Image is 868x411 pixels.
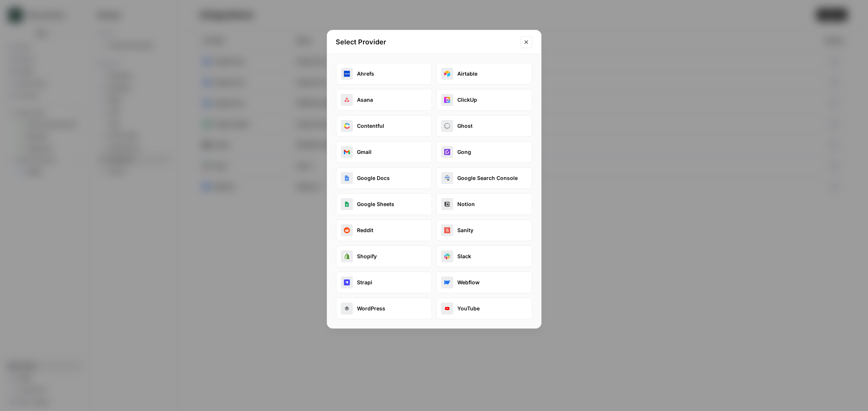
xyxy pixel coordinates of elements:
img: clickup [444,97,450,103]
button: slackSlack [436,246,532,267]
img: airtable_oauth [444,71,450,77]
img: google_search_console [444,175,450,181]
button: webflow_oauthWebflow [436,272,532,293]
img: wordpress [344,306,350,312]
button: asanaAsana [336,89,432,111]
button: airtable_oauthAirtable [436,63,532,85]
img: youtube [444,306,450,312]
img: google_sheets [344,201,350,207]
img: strapi [344,279,350,285]
button: sanitySanity [436,219,532,241]
img: gong [444,149,450,155]
button: strapiStrapi [336,272,432,293]
button: shopifyShopify [336,246,432,267]
button: google_sheetsGoogle Sheets [336,193,432,215]
img: slack [444,253,450,259]
button: gongGong [436,141,532,163]
button: notionNotion [436,193,532,215]
img: ghost [444,123,450,129]
button: youtubeYouTube [436,298,532,319]
button: Close modal [520,36,532,48]
button: google_search_consoleGoogle Search Console [436,167,532,189]
img: google_docs [344,175,350,181]
img: gmail [344,149,350,155]
img: notion [444,201,450,207]
button: ahrefsAhrefs [336,63,432,85]
button: redditReddit [336,219,432,241]
img: contentful [344,123,350,129]
button: gmailGmail [336,141,432,163]
button: clickupClickUp [436,89,532,111]
img: ahrefs [344,71,350,77]
button: contentfulContentful [336,115,432,137]
button: wordpressWordPress [336,298,432,319]
img: sanity [444,227,450,233]
h2: Select Provider [336,37,516,47]
img: reddit [344,227,350,233]
img: shopify [344,253,350,259]
img: asana [344,97,350,103]
button: ghostGhost [436,115,532,137]
img: webflow_oauth [444,279,450,285]
button: google_docsGoogle Docs [336,167,432,189]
